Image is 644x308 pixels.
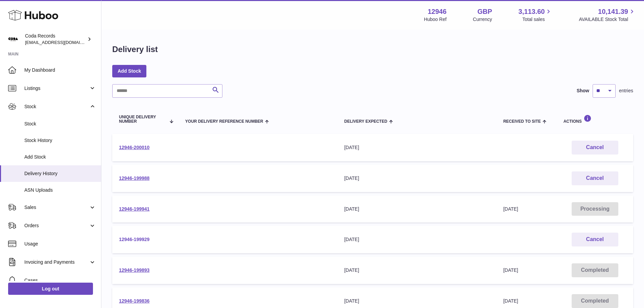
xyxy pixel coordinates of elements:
[503,206,518,212] span: [DATE]
[503,298,518,304] span: [DATE]
[119,206,149,212] a: 12946-199941
[428,7,447,16] strong: 12946
[119,175,149,181] a: 12946-199988
[572,233,618,246] button: Cancel
[344,119,387,124] span: Delivery Expected
[344,267,490,274] div: [DATE]
[598,7,628,16] span: 10,141.39
[503,267,518,273] span: [DATE]
[8,283,93,295] a: Log out
[344,206,490,212] div: [DATE]
[24,241,96,247] span: Usage
[24,187,96,193] span: ASN Uploads
[572,141,618,155] button: Cancel
[522,16,552,23] span: Total sales
[185,119,263,124] span: Your Delivery Reference Number
[24,85,89,92] span: Listings
[344,144,490,151] div: [DATE]
[8,34,18,44] img: haz@pcatmedia.com
[619,88,633,94] span: entries
[119,267,149,273] a: 12946-199893
[24,259,89,265] span: Invoicing and Payments
[24,277,96,284] span: Cases
[25,40,99,45] span: [EMAIL_ADDRESS][DOMAIN_NAME]
[24,67,96,73] span: My Dashboard
[24,170,96,177] span: Delivery History
[24,222,89,229] span: Orders
[112,65,146,77] a: Add Stock
[119,298,149,304] a: 12946-199836
[24,103,89,110] span: Stock
[119,237,149,242] a: 12946-199929
[112,44,158,55] h1: Delivery list
[24,137,96,144] span: Stock History
[503,119,541,124] span: Received to Site
[119,145,149,150] a: 12946-200010
[24,121,96,127] span: Stock
[579,16,636,23] span: AVAILABLE Stock Total
[572,171,618,185] button: Cancel
[519,7,553,23] a: 3,113.60 Total sales
[577,88,589,94] label: Show
[424,16,447,23] div: Huboo Ref
[579,7,636,23] a: 10,141.39 AVAILABLE Stock Total
[477,7,492,16] strong: GBP
[24,154,96,160] span: Add Stock
[25,33,86,46] div: Coda Records
[119,115,166,124] span: Unique Delivery Number
[344,236,490,243] div: [DATE]
[564,115,626,124] div: Actions
[344,298,490,304] div: [DATE]
[519,7,545,16] span: 3,113.60
[473,16,492,23] div: Currency
[344,175,490,182] div: [DATE]
[24,204,89,211] span: Sales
